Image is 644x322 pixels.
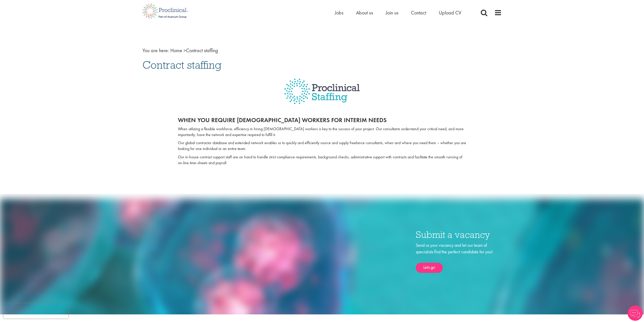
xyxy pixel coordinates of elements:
[416,230,502,240] h3: Submit a vacancy
[411,9,426,16] a: Contact
[416,242,502,273] div: Send us your vacancy and let our team of specialists find the perfect candidate for you!
[142,79,502,112] a: Proclinical Staffing
[4,303,68,318] iframe: reCAPTCHA
[386,9,398,16] a: Join us
[178,140,466,152] p: Our global contractor database and extended network enables us to quickly and efficiently source ...
[439,9,461,16] a: Upload CV
[170,47,218,54] span: Contract staffing
[178,126,466,138] p: When utilizing a flexible workforce, efficiency in hiring [DEMOGRAPHIC_DATA] workers is key to th...
[178,117,466,123] h2: When you require [DEMOGRAPHIC_DATA] workers for interim needs
[183,47,186,54] span: >
[628,306,643,321] img: Chatbot
[142,47,169,54] span: You are here:
[335,9,343,16] a: Jobs
[178,154,466,166] p: Our in-house contract support staff are on hand to handle strict compliance requirements, backgro...
[170,47,182,54] a: breadcrumb link to Home
[356,9,373,16] a: About us
[284,79,360,112] img: Proclinical Engage
[142,58,221,72] span: Contract staffing
[416,263,443,273] a: Lets go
